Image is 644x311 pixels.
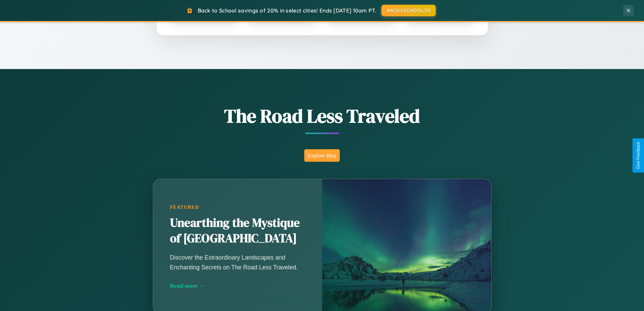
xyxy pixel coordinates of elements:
[170,215,305,246] h2: Unearthing the Mystique of [GEOGRAPHIC_DATA]
[170,282,305,289] div: Read more →
[636,142,641,169] div: Give Feedback
[198,7,376,14] span: Back to School savings of 20% in select cities! Ends [DATE] 10am PT.
[381,5,436,16] button: BACK2SCHOOL20
[170,253,305,272] p: Discover the Extraordinary Landscapes and Enchanting Secrets on The Road Less Traveled.
[304,149,340,162] button: Explore Blog
[170,204,305,210] div: Featured
[119,103,525,129] h1: The Road Less Traveled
